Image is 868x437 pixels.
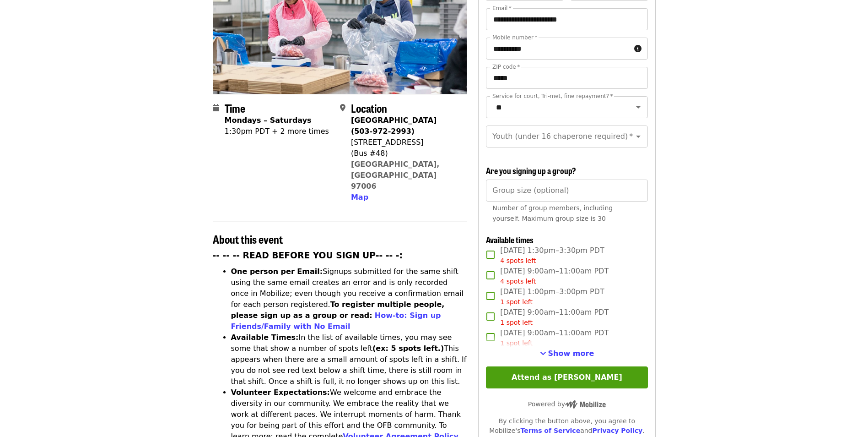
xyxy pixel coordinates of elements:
[492,204,613,222] span: Number of group members, including yourself. Maximum group size is 30
[213,251,403,260] strong: -- -- -- READ BEFORE YOU SIGN UP-- -- -:
[500,319,533,326] span: 1 spot left
[231,311,441,331] a: How-to: Sign up Friends/Family with No Email
[492,64,520,70] label: ZIP code
[632,130,645,143] button: Open
[486,164,576,176] span: Are you signing up a group?
[528,400,606,408] span: Powered by
[225,126,329,137] div: 1:30pm PDT + 2 more times
[213,231,283,247] span: About this event
[486,180,647,202] input: [object Object]
[372,344,444,353] strong: (ex: 5 spots left.)
[225,100,245,116] span: Time
[500,307,609,328] span: [DATE] 9:00am–11:00am PDT
[351,148,460,159] div: (Bus #48)
[351,100,387,116] span: Location
[634,44,642,53] i: circle-info icon
[500,245,604,266] span: [DATE] 1:30pm–3:30pm PDT
[486,38,630,60] input: Mobile number
[486,67,647,89] input: ZIP code
[548,349,594,358] span: Show more
[225,116,312,125] strong: Mondays – Saturdays
[231,267,323,276] strong: One person per Email:
[486,366,647,388] button: Attend as [PERSON_NAME]
[500,339,533,347] span: 1 spot left
[486,234,534,246] span: Available times
[500,257,536,264] span: 4 spots left
[500,286,604,307] span: [DATE] 1:00pm–3:00pm PDT
[500,328,609,348] span: [DATE] 9:00am–11:00am PDT
[351,137,460,148] div: [STREET_ADDRESS]
[231,300,445,320] strong: To register multiple people, please sign up as a group or read:
[351,192,368,203] button: Map
[351,160,440,191] a: [GEOGRAPHIC_DATA], [GEOGRAPHIC_DATA] 97006
[540,348,594,359] button: See more timeslots
[500,298,533,306] span: 1 spot left
[492,93,613,99] label: Service for court, Tri-met, fine repayment?
[351,193,368,202] span: Map
[632,101,645,114] button: Open
[492,35,537,40] label: Mobile number
[500,266,609,286] span: [DATE] 9:00am–11:00am PDT
[592,427,642,434] a: Privacy Policy
[231,388,330,397] strong: Volunteer Expectations:
[500,278,536,285] span: 4 spots left
[520,427,580,434] a: Terms of Service
[231,266,468,332] li: Signups submitted for the same shift using the same email creates an error and is only recorded o...
[565,400,606,409] img: Powered by Mobilize
[351,116,437,136] strong: [GEOGRAPHIC_DATA] (503-972-2993)
[213,104,219,112] i: calendar icon
[231,332,468,387] li: In the list of available times, you may see some that show a number of spots left This appears wh...
[231,333,299,342] strong: Available Times:
[486,8,647,30] input: Email
[492,5,512,11] label: Email
[340,104,345,112] i: map-marker-alt icon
